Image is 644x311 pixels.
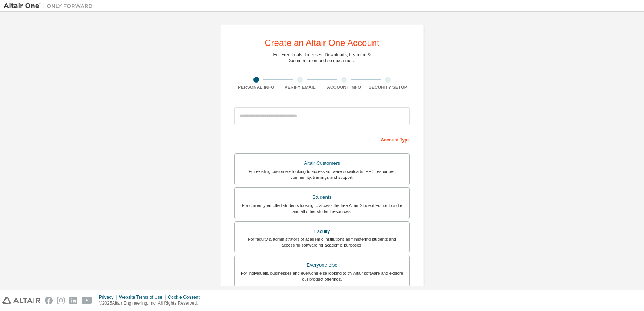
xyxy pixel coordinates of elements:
[278,84,322,90] div: Verify Email
[57,297,65,304] img: instagram.svg
[239,270,405,282] div: For individuals, businesses and everyone else looking to try Altair software and explore our prod...
[45,297,53,304] img: facebook.svg
[239,203,405,214] div: For currently enrolled students looking to access the free Altair Student Edition bundle and all ...
[69,297,77,304] img: linkedin.svg
[2,297,40,304] img: altair_logo.svg
[366,84,410,90] div: Security Setup
[239,226,405,237] div: Faculty
[239,158,405,168] div: Altair Customers
[239,236,405,248] div: For faculty & administrators of academic institutions administering students and accessing softwa...
[273,52,371,64] div: For Free Trials, Licenses, Downloads, Learning & Documentation and so much more.
[322,84,366,90] div: Account Info
[99,300,204,307] p: © 2025 Altair Engineering, Inc. All Rights Reserved.
[4,2,96,10] img: Altair One
[82,297,92,304] img: youtube.svg
[99,294,119,300] div: Privacy
[234,133,410,145] div: Account Type
[168,294,204,300] div: Cookie Consent
[265,39,379,47] div: Create an Altair One Account
[119,294,168,300] div: Website Terms of Use
[239,192,405,203] div: Students
[234,84,278,90] div: Personal Info
[239,168,405,180] div: For existing customers looking to access software downloads, HPC resources, community, trainings ...
[239,260,405,270] div: Everyone else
